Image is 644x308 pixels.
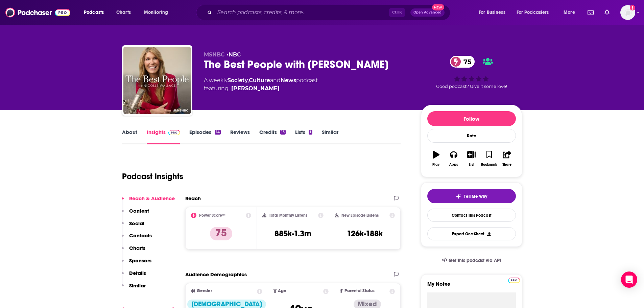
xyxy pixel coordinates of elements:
span: More [564,8,575,17]
span: Parental Status [344,289,375,293]
button: open menu [559,7,583,18]
span: Ctrl K [389,8,405,17]
a: Show notifications dropdown [602,7,612,18]
span: • [226,51,241,58]
a: Episodes14 [189,129,220,144]
span: Good podcast? Give it some love! [436,84,507,89]
button: Open AdvancedNew [410,8,445,17]
button: Apps [445,146,462,171]
span: Logged in as tessvanden [620,5,635,20]
a: Lists1 [295,129,312,144]
span: Get this podcast via API [449,258,501,263]
button: Content [122,208,149,220]
a: 75 [450,56,475,68]
div: Apps [449,163,458,167]
a: Reviews [230,129,250,144]
p: Charts [129,245,145,251]
h2: Audience Demographics [185,271,247,278]
div: Open Intercom Messenger [621,271,637,288]
div: Rate [427,129,516,143]
div: 1 [309,130,312,135]
div: 75Good podcast? Give it some love! [421,51,522,93]
span: 75 [457,56,475,68]
a: Contact This Podcast [427,209,516,222]
button: List [462,146,480,171]
a: InsightsPodchaser Pro [147,129,180,144]
a: Credits13 [259,129,286,144]
button: Show profile menu [620,5,635,20]
button: Follow [427,111,516,126]
button: Sponsors [122,257,151,270]
button: Similar [122,282,146,295]
img: The Best People with Nicolle Wallace [123,47,191,114]
span: featuring [204,85,318,93]
div: 14 [215,130,220,135]
button: Charts [122,245,145,257]
p: Content [129,208,149,214]
span: Charts [116,8,131,17]
div: A weekly podcast [204,76,318,93]
a: Culture [249,77,270,84]
p: 75 [210,227,232,240]
span: , [248,77,249,84]
button: Details [122,270,146,282]
span: Tell Me Why [464,194,487,199]
h1: Podcast Insights [122,171,183,182]
span: Gender [197,289,212,293]
button: Share [498,146,516,171]
button: Contacts [122,232,152,245]
a: Get this podcast via API [436,252,507,269]
a: About [122,129,137,144]
span: New [432,4,444,10]
a: Similar [322,129,338,144]
h2: Reach [185,195,201,202]
span: Podcasts [84,8,104,17]
a: Society [228,77,248,84]
span: For Podcasters [517,8,549,17]
button: tell me why sparkleTell Me Why [427,189,516,203]
img: Podchaser Pro [168,130,180,135]
button: open menu [512,7,559,18]
button: Export One-Sheet [427,227,516,240]
span: Open Advanced [413,11,442,14]
a: Show notifications dropdown [585,7,596,18]
button: Social [122,220,144,233]
img: tell me why sparkle [456,194,461,199]
h2: Power Score™ [199,213,225,218]
input: Search podcasts, credits, & more... [215,7,389,18]
p: Details [129,270,146,276]
p: Contacts [129,232,152,239]
span: Monitoring [144,8,168,17]
h2: Total Monthly Listens [269,213,307,218]
label: My Notes [427,281,516,292]
div: Play [432,163,439,167]
button: Bookmark [480,146,498,171]
img: User Profile [620,5,635,20]
p: Sponsors [129,257,151,264]
button: Play [427,146,445,171]
p: Similar [129,282,146,289]
span: and [270,77,281,84]
div: List [469,163,474,167]
svg: Add a profile image [630,5,635,10]
h3: 126k-188k [347,229,383,239]
a: News [281,77,296,84]
div: 13 [280,130,286,135]
a: Charts [112,7,135,18]
button: open menu [139,7,177,18]
div: Share [502,163,511,167]
div: Search podcasts, credits, & more... [202,5,457,20]
img: Podchaser - Follow, Share and Rate Podcasts [5,6,70,19]
h3: 885k-1.3m [275,229,311,239]
span: For Business [479,8,505,17]
span: MSNBC [204,51,225,58]
a: NBC [229,51,241,58]
a: Pro website [508,277,520,283]
p: Social [129,220,144,227]
a: Nicolle Wallace [231,85,280,93]
p: Reach & Audience [129,195,175,202]
img: Podchaser Pro [508,278,520,283]
button: Reach & Audience [122,195,175,208]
